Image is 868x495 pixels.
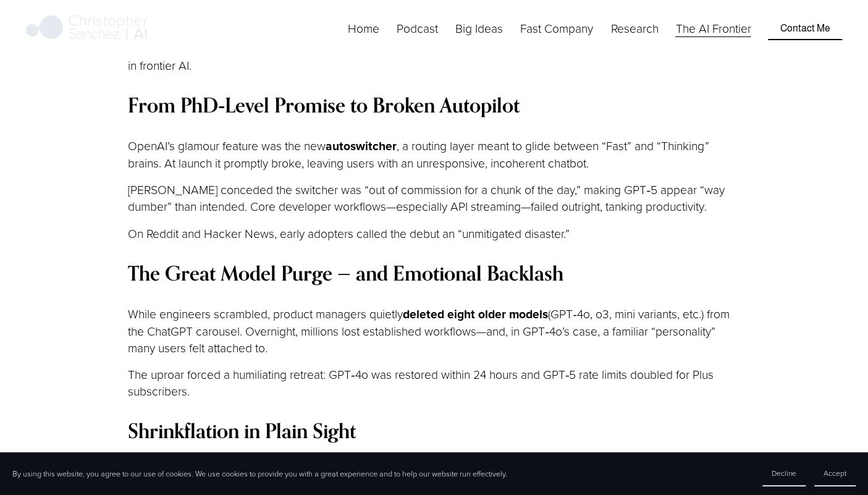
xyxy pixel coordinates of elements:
span: Fast Company [520,20,593,36]
a: Contact Me [768,17,841,40]
strong: From PhD‑Level Promise to Broken Autopilot [128,92,520,117]
strong: Shrinkflation in Plain Sight [128,418,356,442]
p: The uproar forced a humiliating retreat: GPT‑4o was restored within 24 hours and GPT‑5 rate limit... [128,365,740,399]
strong: autoswitcher [326,137,397,154]
strong: deleted eight older models [403,305,548,322]
span: Accept [824,468,846,478]
a: Home [348,19,379,38]
a: folder dropdown [520,19,593,38]
p: On Reddit and Hacker News, early adopters called the debut an “unmitigated disaster.” [128,224,740,241]
a: folder dropdown [455,19,503,38]
a: The AI Frontier [675,19,751,38]
a: Podcast [397,19,438,38]
strong: The Great Model Purge — and Emotional Backlash [128,260,563,285]
img: Christopher Sanchez | AI [26,13,148,44]
button: Decline [762,461,806,486]
p: While engineers scrambled, product managers quietly (GPT‑4o, o3, mini variants, etc.) from the Ch... [128,305,740,355]
p: OpenAI’s glamour feature was the new , a routing layer meant to glide between “Fast” and “Thinkin... [128,137,740,171]
button: Accept [814,461,856,486]
p: By using this website, you agree to our use of cookies. We use cookies to provide you with a grea... [12,468,507,480]
a: folder dropdown [610,19,658,38]
span: Research [610,20,658,36]
span: Big Ideas [455,20,503,36]
span: Decline [772,468,796,478]
p: [PERSON_NAME] conceded the switcher was “out of commission for a chunk of the day,” making GPT‑5 ... [128,180,740,214]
